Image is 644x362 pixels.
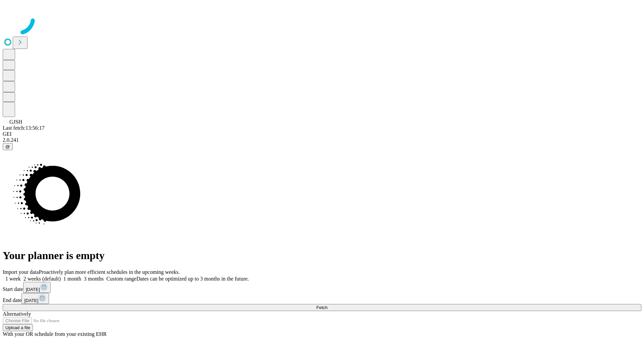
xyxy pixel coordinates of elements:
[23,276,61,282] span: 2 weeks (default)
[3,311,31,317] span: Alternatively
[39,269,180,275] span: Proactively plan more efficient schedules in the upcoming weeks.
[3,282,641,293] div: Start date
[63,276,81,282] span: 1 month
[3,131,641,137] div: GEI
[3,137,641,143] div: 2.0.241
[84,276,104,282] span: 3 months
[21,293,49,304] button: [DATE]
[3,269,39,275] span: Import your data
[137,276,249,282] span: Dates can be optimized up to 3 months in the future.
[3,249,641,262] h1: Your planner is empty
[23,282,51,293] button: [DATE]
[24,298,38,303] span: [DATE]
[3,304,641,311] button: Fetch
[5,276,21,282] span: 1 week
[3,331,107,337] span: With your OR schedule from your existing EHR
[3,125,45,131] span: Last fetch: 13:56:17
[3,324,33,331] button: Upload a file
[316,305,327,310] span: Fetch
[9,119,22,125] span: GJSH
[26,287,40,292] span: [DATE]
[3,143,13,150] button: @
[5,144,10,149] span: @
[106,276,136,282] span: Custom range
[3,293,641,304] div: End date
